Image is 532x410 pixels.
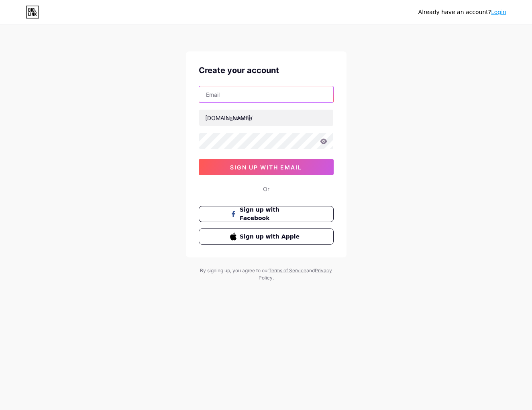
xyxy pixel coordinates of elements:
div: By signing up, you agree to our and . [198,267,334,281]
input: Email [199,86,333,102]
button: Sign up with Facebook [199,206,334,222]
span: Sign up with Apple [240,233,302,241]
div: Or [263,185,269,193]
div: [DOMAIN_NAME]/ [205,114,253,122]
span: Sign up with Facebook [240,206,302,222]
button: Sign up with Apple [199,228,334,245]
a: Login [491,9,506,15]
div: Create your account [199,64,334,76]
input: username [199,110,333,126]
div: Already have an account? [418,8,506,16]
a: Terms of Service [269,267,306,273]
span: sign up with email [230,164,302,171]
button: sign up with email [199,159,334,175]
